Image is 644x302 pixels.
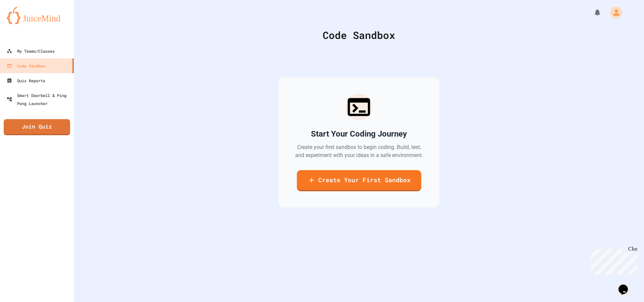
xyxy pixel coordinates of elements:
[7,91,71,107] div: Smart Doorbell & Ping Pong Launcher
[311,129,407,139] h2: Start Your Coding Journey
[4,119,70,135] a: Join Quiz
[7,62,45,70] div: Code Sandbox
[294,143,423,159] p: Create your first sandbox to begin coding. Build, test, and experiment with your ideas in a safe ...
[297,170,421,191] a: Create Your First Sandbox
[603,5,624,20] div: My Account
[588,246,637,274] iframe: chat widget
[616,275,637,295] iframe: chat widget
[7,7,67,24] img: logo-orange.svg
[3,3,46,43] div: Chat with us now!Close
[91,28,627,43] div: Code Sandbox
[7,77,45,85] div: Quiz Reports
[7,47,55,55] div: My Teams/Classes
[581,7,603,18] div: My Notifications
